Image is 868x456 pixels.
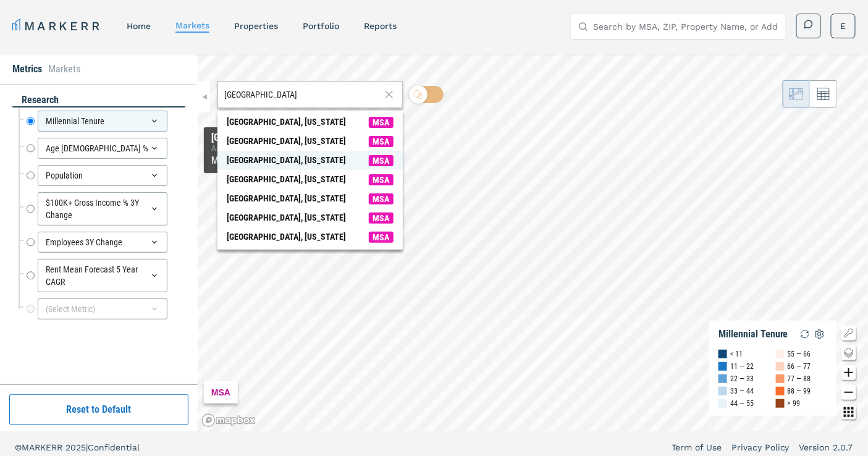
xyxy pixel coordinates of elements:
a: properties [234,21,278,31]
div: 66 — 77 [788,360,811,373]
div: [GEOGRAPHIC_DATA], [US_STATE] [227,154,346,167]
li: Metrics [12,62,42,77]
a: Privacy Policy [731,441,790,454]
div: Millennial Tenure : [211,153,386,168]
img: Reload Legend [798,327,812,342]
span: MSA [369,117,394,128]
div: Employees 3Y Change [38,232,167,253]
div: Population [38,165,167,186]
a: MARKERR [12,17,102,35]
button: Zoom out map button [841,385,856,400]
div: research [12,93,185,108]
button: Reset to Default [9,394,188,425]
button: Other options map button [841,405,856,420]
div: As of : [DATE] [211,143,386,153]
span: Search Bar Suggestion Item: Atlanta, Indiana [217,227,403,247]
span: Confidential [88,442,140,452]
div: [GEOGRAPHIC_DATA], [US_STATE] [227,116,346,129]
img: Settings [812,327,827,342]
div: [GEOGRAPHIC_DATA], [US_STATE] [227,173,346,186]
input: Search by MSA, ZIP, Property Name, or Address [593,14,778,39]
a: reports [364,21,397,31]
span: Search Bar Suggestion Item: Atlanta, Texas [217,208,403,227]
div: Millennial Tenure [718,328,788,340]
span: Search Bar Suggestion Item: Atlanta, Missouri [217,170,403,189]
span: 2025 | [65,442,88,452]
span: MSA [369,174,394,185]
button: E [831,14,856,38]
span: Search Bar Suggestion Item: Atlanta, Nebraska [217,132,403,151]
div: Millennial Tenure [38,111,167,132]
div: 77 — 88 [788,373,811,385]
span: Search Bar Suggestion Item: Atlanta, Illinois [217,189,403,208]
span: MSA [369,193,394,205]
div: Age [DEMOGRAPHIC_DATA] % [38,138,167,159]
div: < 11 [730,348,743,360]
span: Search Bar Suggestion Item: Atlanta, Georgia [217,151,403,170]
span: Search Bar Suggestion Item: Atlanta, Kansas [217,112,403,132]
div: [GEOGRAPHIC_DATA], [US_STATE] [227,135,346,148]
span: MSA [369,232,394,243]
div: 55 — 66 [788,348,811,360]
li: Markets [48,62,80,77]
input: Search by MSA or ZIP Code [224,88,381,101]
a: home [127,21,151,31]
a: Term of Use [672,441,722,454]
div: MSA [204,381,238,403]
div: Map Tooltip Content [211,132,386,168]
span: MSA [369,136,394,147]
span: MARKERR [22,442,65,452]
div: $100K+ Gross Income % 3Y Change [38,192,167,226]
a: Version 2.0.7 [799,441,853,454]
div: [GEOGRAPHIC_DATA], [US_STATE] [227,230,346,243]
a: Portfolio [303,21,339,31]
div: > 99 [788,397,801,410]
button: Change style map button [841,345,856,360]
button: Show/Hide Legend Map Button [841,326,856,340]
a: markets [175,20,209,30]
span: E [841,20,846,32]
div: Rent Mean Forecast 5 Year CAGR [38,259,167,292]
div: (Select Metric) [38,298,167,319]
div: 22 — 33 [730,373,754,385]
div: 33 — 44 [730,385,754,397]
div: 88 — 99 [788,385,811,397]
div: [GEOGRAPHIC_DATA], [GEOGRAPHIC_DATA] [211,132,386,143]
a: Mapbox logo [201,413,256,428]
div: 44 — 55 [730,397,754,410]
span: MSA [369,213,394,224]
div: [GEOGRAPHIC_DATA], [US_STATE] [227,192,346,205]
span: © [15,442,22,452]
span: MSA [369,155,394,166]
button: Zoom in map button [841,365,856,380]
div: 11 — 22 [730,360,754,373]
div: [GEOGRAPHIC_DATA], [US_STATE] [227,211,346,224]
